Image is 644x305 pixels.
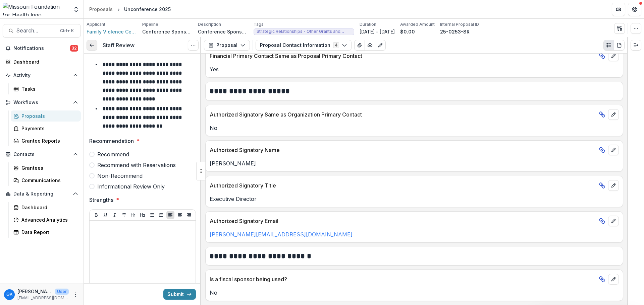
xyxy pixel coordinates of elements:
p: Pipeline [142,21,158,27]
button: Open Data & Reporting [3,188,81,199]
p: Duration [360,21,376,27]
button: Expand right [631,40,641,51]
button: Heading 1 [129,211,137,219]
p: [DATE] - [DATE] [360,28,395,35]
p: Yes [210,65,619,73]
button: Bullet List [148,211,156,219]
div: Advanced Analytics [21,216,75,223]
p: User [55,289,69,295]
button: Get Help [628,3,641,16]
div: Payments [21,125,75,132]
button: Search... [3,24,81,37]
div: Communications [21,177,75,184]
h3: Staff Review [103,42,135,49]
button: Notifications32 [3,43,81,54]
span: Activity [13,73,70,78]
button: Proposal [204,40,250,51]
button: edit [608,51,619,61]
div: Dashboard [21,204,75,211]
button: Open Contacts [3,149,81,160]
a: [PERSON_NAME][EMAIL_ADDRESS][DOMAIN_NAME] [210,231,353,238]
span: Informational Review Only [97,182,165,190]
button: Italicize [111,211,119,219]
p: Authorized Signatory Title [210,181,596,189]
p: Financial Primary Contact Same as Proposal Primary Contact [210,52,596,60]
p: Description [198,21,221,27]
span: Contacts [13,152,70,157]
div: Grantees [21,164,75,171]
button: Submit [163,289,196,300]
p: Strengths [89,196,113,204]
button: Underline [101,211,109,219]
a: Communications [11,175,81,186]
a: Advanced Analytics [11,214,81,225]
a: Grantee Reports [11,135,81,146]
span: Data & Reporting [13,191,70,197]
div: Dashboard [13,58,75,65]
div: Ctrl + K [59,27,75,34]
button: Options [188,40,199,51]
button: Open Activity [3,70,81,81]
p: Awarded Amount [400,21,435,27]
div: Tasks [21,85,75,92]
button: Heading 2 [139,211,147,219]
img: Missouri Foundation for Health logo [3,3,69,16]
button: Open entity switcher [71,3,81,16]
p: Authorized Signatory Same as Organization Primary Contact [210,110,596,119]
span: Notifications [13,46,70,51]
div: Grantee Reports [21,137,75,144]
span: Strategic Relationships - Other Grants and Contracts [257,29,351,34]
span: 32 [70,45,78,52]
div: Proposals [21,112,75,120]
a: Dashboard [3,56,81,67]
p: No [210,124,619,132]
button: View Attached Files [354,40,365,51]
a: Proposals [11,110,81,122]
a: Data Report [11,227,81,238]
button: edit [608,274,619,285]
p: $0.00 [400,28,415,35]
div: Proposals [89,6,113,13]
p: No [210,289,619,297]
button: Plaintext view [603,40,614,51]
p: Recommendation [89,137,134,145]
p: [PERSON_NAME] [210,159,619,167]
a: Family Violence Center, Inc. [87,28,137,35]
p: Authorized Signatory Name [210,146,596,154]
span: Search... [16,27,56,34]
p: Is a fiscal sponsor being used? [210,275,596,283]
p: Applicant [87,21,105,27]
p: [PERSON_NAME] [17,288,52,295]
button: Proposal Contact Information4 [256,40,352,51]
a: Proposals [87,4,115,14]
p: Tags [254,21,264,27]
button: edit [608,216,619,226]
span: Workflows [13,100,70,105]
p: Conference Sponsorship [142,28,193,35]
span: Recommend [97,150,129,158]
a: Dashboard [11,202,81,213]
button: PDF view [614,40,625,51]
span: Recommend with Reservations [97,161,176,169]
button: Align Right [185,211,193,219]
a: Payments [11,123,81,134]
button: Edit as form [375,40,386,51]
p: Executive Director [210,195,619,203]
button: Partners [612,3,625,16]
button: Bold [92,211,100,219]
div: Data Report [21,229,75,236]
button: Align Center [176,211,184,219]
a: Tasks [11,83,81,94]
button: More [71,291,79,299]
div: Grace Kyung [6,292,12,297]
button: edit [608,180,619,191]
p: Internal Proposal ID [440,21,479,27]
button: Strike [120,211,128,219]
p: Conference Sponsorship - Unconference 2025 [198,28,248,35]
nav: breadcrumb [87,4,173,14]
a: Grantees [11,162,81,173]
span: Non-Recommend [97,172,143,180]
button: Open Workflows [3,97,81,108]
p: Authorized Signatory Email [210,217,596,225]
